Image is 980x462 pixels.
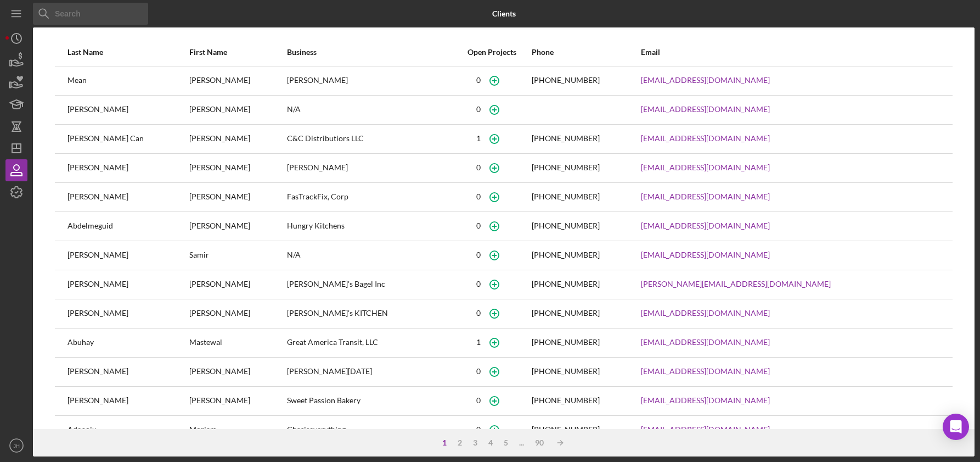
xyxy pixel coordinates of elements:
div: 3 [468,438,483,447]
b: Clients [492,9,516,18]
a: [EMAIL_ADDRESS][DOMAIN_NAME] [641,425,770,434]
div: [PERSON_NAME] [67,154,188,182]
a: [PERSON_NAME][EMAIL_ADDRESS][DOMAIN_NAME] [641,280,831,288]
div: [PHONE_NUMBER] [532,338,600,347]
div: 0 [476,221,481,230]
div: Business [287,48,453,57]
div: FasTrackFix, Corp [287,183,453,211]
div: 1 [476,134,481,143]
div: [PHONE_NUMBER] [532,280,600,288]
div: [PERSON_NAME] [287,67,453,94]
div: [PERSON_NAME]'s KITCHEN [287,300,453,327]
div: 0 [476,163,481,172]
div: [PHONE_NUMBER] [532,192,600,201]
div: Abuhay [67,329,188,357]
div: [PERSON_NAME] [67,183,188,211]
a: [EMAIL_ADDRESS][DOMAIN_NAME] [641,251,770,259]
div: [PERSON_NAME] [67,358,188,386]
div: Abdelmeguid [67,213,188,240]
div: 0 [476,76,481,85]
div: Open Intercom Messenger [943,414,969,440]
div: First Name [189,48,286,57]
a: [EMAIL_ADDRESS][DOMAIN_NAME] [641,163,770,172]
div: [PHONE_NUMBER] [532,309,600,318]
div: [PERSON_NAME] [189,358,286,386]
div: 1 [437,438,452,447]
div: [PERSON_NAME] [67,96,188,124]
div: [PERSON_NAME] [189,300,286,327]
div: [PERSON_NAME] [189,271,286,298]
div: [PERSON_NAME] Can [67,125,188,153]
div: [PERSON_NAME] [189,67,286,94]
div: Last Name [67,48,188,57]
div: Mastewal [189,329,286,357]
div: Hungry Kitchens [287,213,453,240]
div: Sweet Passion Bakery [287,387,453,415]
div: [PERSON_NAME] [67,387,188,415]
input: Search [33,3,148,25]
a: [EMAIL_ADDRESS][DOMAIN_NAME] [641,396,770,405]
div: 0 [476,280,481,288]
text: JH [13,443,20,449]
div: [PHONE_NUMBER] [532,134,600,143]
div: Phone [532,48,639,57]
div: N/A [287,96,453,124]
div: 4 [483,438,498,447]
div: Adepoju [67,416,188,444]
div: 2 [452,438,468,447]
div: Mean [67,67,188,94]
div: 90 [530,438,549,447]
div: [PHONE_NUMBER] [532,396,600,405]
div: 5 [498,438,514,447]
a: [EMAIL_ADDRESS][DOMAIN_NAME] [641,221,770,230]
div: 0 [476,192,481,201]
div: Chasiseverything [287,416,453,444]
div: Samir [189,242,286,269]
div: C&C Distributiors LLC [287,125,453,153]
div: [PERSON_NAME] [189,125,286,153]
div: [PHONE_NUMBER] [532,163,600,172]
div: [PERSON_NAME] [67,300,188,327]
div: Email [641,48,940,57]
div: ... [514,438,530,447]
div: Great America Transit, LLC [287,329,453,357]
div: [PHONE_NUMBER] [532,367,600,376]
div: [PERSON_NAME]'s Bagel Inc [287,271,453,298]
div: [PHONE_NUMBER] [532,221,600,230]
div: 0 [476,309,481,318]
a: [EMAIL_ADDRESS][DOMAIN_NAME] [641,192,770,201]
div: [PERSON_NAME] [189,387,286,415]
a: [EMAIL_ADDRESS][DOMAIN_NAME] [641,309,770,318]
div: 0 [476,105,481,114]
div: 0 [476,425,481,434]
div: [PHONE_NUMBER] [532,425,600,434]
div: [PERSON_NAME] [189,183,286,211]
a: [EMAIL_ADDRESS][DOMAIN_NAME] [641,367,770,376]
a: [EMAIL_ADDRESS][DOMAIN_NAME] [641,134,770,143]
div: 0 [476,367,481,376]
div: Open Projects [453,48,531,57]
div: 0 [476,251,481,259]
div: [PERSON_NAME] [67,271,188,298]
div: [PHONE_NUMBER] [532,76,600,85]
div: [PERSON_NAME] [189,96,286,124]
div: Moriam [189,416,286,444]
div: [PHONE_NUMBER] [532,251,600,259]
div: [PERSON_NAME] [189,213,286,240]
div: N/A [287,242,453,269]
div: 1 [476,338,481,347]
a: [EMAIL_ADDRESS][DOMAIN_NAME] [641,338,770,347]
button: JH [5,435,27,457]
div: [PERSON_NAME] [287,154,453,182]
div: [PERSON_NAME] [67,242,188,269]
div: [PERSON_NAME][DATE] [287,358,453,386]
a: [EMAIL_ADDRESS][DOMAIN_NAME] [641,76,770,85]
div: 0 [476,396,481,405]
a: [EMAIL_ADDRESS][DOMAIN_NAME] [641,105,770,114]
div: [PERSON_NAME] [189,154,286,182]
